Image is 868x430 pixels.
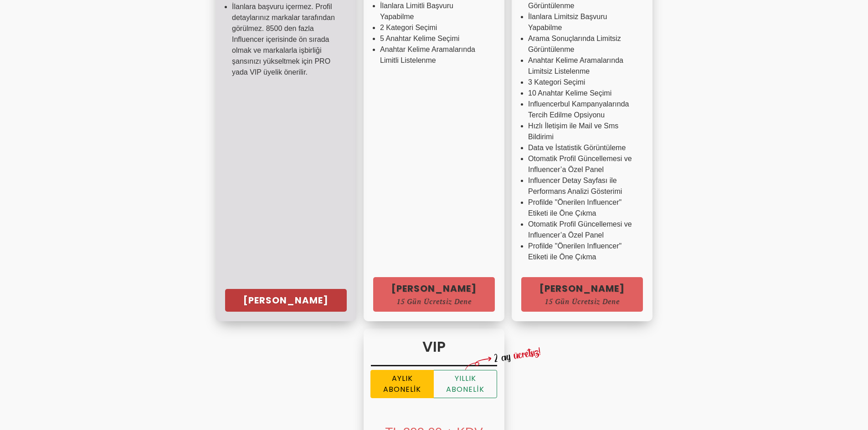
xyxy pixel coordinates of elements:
h3: VIP [371,336,497,366]
li: Otomatik Profil Güncellemesi ve Influencer’a Özel Panel [528,219,636,241]
span: 15 Gün Ücretsiz Dene [539,298,625,305]
li: Data ve İstatistik Görüntüleme [528,142,636,153]
li: Influencerbul Kampanyalarında Tercih Edilme Opsiyonu [528,99,636,121]
label: Aylık Abonelik [370,370,434,398]
li: Anahtar Kelime Aramalarında Limitli Listelenme [380,44,488,66]
li: 10 Anahtar Kelime Seçimi [528,88,636,99]
li: 3 Kategori Seçimi [528,77,636,88]
a: [PERSON_NAME]15 Gün Ücretsiz Dene [373,277,495,312]
a: [PERSON_NAME]15 Gün Ücretsiz Dene [521,277,643,312]
li: Arama Sonuçlarında Limitsiz Görüntülenme [528,33,636,55]
span: 15 Gün Ücretsiz Dene [391,298,477,305]
li: 2 Kategori Seçimi [380,22,488,33]
li: Profilde "Önerilen Influencer" Etiketi ile Öne Çıkma [528,241,636,263]
li: İlanlara Limitli Başvuru Yapabilme [380,0,488,22]
li: İlanlara Limitsiz Başvuru Yapabilme [528,11,636,33]
li: Influencer Detay Sayfası ile Performans Analizi Gösterimi [528,175,636,197]
li: 5 Anahtar Kelime Seçimi [380,33,488,44]
li: Anahtar Kelime Aramalarında Limitsiz Listelenme [528,55,636,77]
li: İlanlara başvuru içermez. Profil detaylarınız markalar tarafından görülmez. 8500 den fazla Influe... [232,1,340,78]
label: Yıllık Abonelik [433,370,497,398]
li: Otomatik Profil Güncellemesi ve Influencer’a Özel Panel [528,153,636,175]
li: Hızlı İletişim ile Mail ve Sms Bildirimi [528,121,636,142]
a: [PERSON_NAME] [225,289,347,312]
li: Profilde "Önerilen Influencer" Etiketi ile Öne Çıkma [528,197,636,219]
